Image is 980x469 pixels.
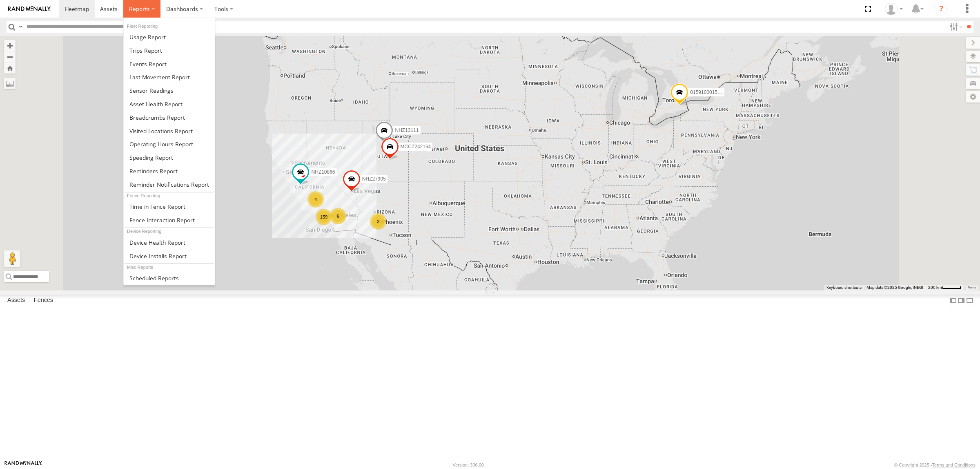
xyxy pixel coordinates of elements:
button: Zoom out [4,51,16,63]
a: Breadcrumbs Report [124,111,215,124]
a: Reminders Report [124,164,215,178]
a: Fleet Speed Report [124,151,215,164]
button: Zoom Home [4,63,16,74]
button: Zoom in [4,40,16,51]
a: Last Movement Report [124,70,215,84]
label: Map Settings [966,91,980,103]
a: Time in Fences Report [124,200,215,213]
div: 4 [307,191,324,208]
a: Full Events Report [124,57,215,71]
i: ? [935,2,948,16]
a: Usage Report [124,30,215,44]
a: Terms (opens in new tab) [968,286,976,289]
a: Asset Health Report [124,97,215,111]
a: Visit our Website [4,461,42,469]
button: Drag Pegman onto the map to open Street View [4,250,20,267]
a: Service Reminder Notifications Report [124,178,215,191]
a: Asset Operating Hours Report [124,137,215,151]
a: Sensor Readings [124,84,215,97]
span: NHZ27905 [362,176,386,181]
div: 2 [370,213,386,230]
div: 159 [316,209,332,225]
label: Search Filter Options [947,21,964,33]
label: Dock Summary Table to the Left [949,295,957,306]
div: © Copyright 2025 - [894,462,976,467]
a: Scheduled Reports [124,271,215,285]
label: Measure [4,78,16,89]
a: Trips Report [124,44,215,57]
label: Dock Summary Table to the Right [957,295,965,306]
div: Zulema McIntosch [882,3,906,15]
label: Search Query [17,21,24,33]
a: Fence Interaction Report [124,213,215,227]
span: 015910001545733 [690,89,731,95]
span: NHZ13111 [395,127,419,133]
a: Device Installs Report [124,249,215,263]
span: MCCZ242164 [401,143,431,149]
div: 6 [330,208,346,224]
button: Map Scale: 200 km per 43 pixels [926,285,964,290]
a: Terms and Conditions [932,462,976,467]
a: Visited Locations Report [124,124,215,138]
a: Device Health Report [124,236,215,249]
span: 200 km [928,285,942,290]
label: Assets [3,295,29,306]
button: Keyboard shortcuts [826,285,862,290]
span: Map data ©2025 Google, INEGI [866,285,923,290]
span: NHZ10866 [311,169,335,174]
label: Hide Summary Table [966,295,974,306]
div: Version: 306.00 [453,462,484,467]
label: Fences [30,295,57,306]
img: rand-logo.svg [8,6,51,12]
